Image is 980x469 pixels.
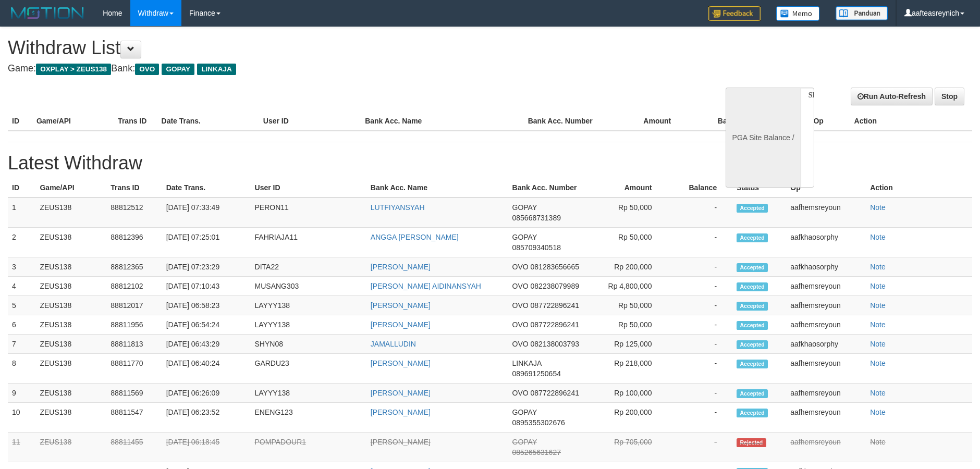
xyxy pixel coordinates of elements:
td: Rp 50,000 [591,296,668,315]
td: [DATE] 06:26:09 [162,384,251,403]
a: [PERSON_NAME] [371,408,431,416]
a: Note [870,320,886,329]
a: Note [870,408,886,416]
a: Note [870,282,886,290]
td: - [668,257,733,277]
td: [DATE] 07:33:49 [162,198,251,228]
td: Rp 50,000 [591,198,668,228]
a: [PERSON_NAME] [371,301,431,310]
td: ZEUS138 [35,433,106,462]
h1: Withdraw List [8,38,643,58]
span: OVO [135,64,159,75]
span: Accepted [737,263,768,272]
td: 88811813 [106,335,162,354]
a: [PERSON_NAME] [371,320,431,329]
span: GOPAY [512,438,537,446]
td: aafkhaosorphy [786,228,866,257]
div: PGA Site Balance / [726,88,801,188]
a: [PERSON_NAME] [371,389,431,397]
td: 88811770 [106,354,162,384]
td: [DATE] 07:25:01 [162,228,251,257]
th: Op [786,178,866,198]
td: aafhemsreyoun [786,384,866,403]
th: Action [850,112,972,131]
a: Note [870,301,886,310]
td: ZEUS138 [35,296,106,315]
a: Note [870,389,886,397]
th: Trans ID [114,112,157,131]
span: 082238079989 [531,282,579,290]
td: aafkhaosorphy [786,335,866,354]
a: Stop [935,88,964,105]
td: SHYN08 [251,335,366,354]
td: PERON11 [251,198,366,228]
th: User ID [251,178,366,198]
span: 085709340518 [512,243,561,252]
span: Accepted [737,360,768,368]
th: ID [8,178,35,198]
td: MUSANG303 [251,277,366,296]
td: Rp 50,000 [591,315,668,335]
td: 88811547 [106,403,162,433]
td: - [668,277,733,296]
th: Bank Acc. Number [508,178,591,198]
span: OVO [512,282,529,290]
td: [DATE] 06:58:23 [162,296,251,315]
td: aafhemsreyoun [786,296,866,315]
td: ZEUS138 [35,277,106,296]
td: DITA22 [251,257,366,277]
td: aafhemsreyoun [786,277,866,296]
td: ZEUS138 [35,257,106,277]
a: LUTFIYANSYAH [371,203,425,212]
th: Bank Acc. Number [524,112,605,131]
td: [DATE] 06:18:45 [162,433,251,462]
span: LINKAJA [512,359,542,367]
a: [PERSON_NAME] [371,359,431,367]
img: Button%20Memo.svg [776,6,820,21]
a: Note [870,438,886,446]
span: 081283656665 [531,263,579,271]
th: Date Trans. [157,112,259,131]
th: Game/API [35,178,106,198]
span: 087722896241 [531,389,579,397]
td: 88812512 [106,198,162,228]
td: 1 [8,198,35,228]
th: Status [732,178,786,198]
th: ID [8,112,32,131]
span: 0895355302676 [512,418,565,427]
td: Rp 705,000 [591,433,668,462]
span: OVO [512,340,529,348]
span: OVO [512,389,529,397]
td: 88812365 [106,257,162,277]
td: - [668,315,733,335]
th: Amount [591,178,668,198]
td: aafhemsreyoun [786,315,866,335]
a: Note [870,263,886,271]
span: LINKAJA [197,64,236,75]
th: Date Trans. [162,178,251,198]
td: Rp 218,000 [591,354,668,384]
td: LAYYY138 [251,315,366,335]
td: 88812102 [106,277,162,296]
td: 7 [8,335,35,354]
td: - [668,335,733,354]
td: ZEUS138 [35,403,106,433]
span: GOPAY [162,64,194,75]
td: - [668,384,733,403]
span: Accepted [737,302,768,311]
span: OXPLAY > ZEUS138 [36,64,111,75]
span: GOPAY [512,203,537,212]
td: aafhemsreyoun [786,354,866,384]
td: [DATE] 07:10:43 [162,277,251,296]
td: [DATE] 06:43:29 [162,335,251,354]
a: JAMALLUDIN [371,340,416,348]
th: Game/API [32,112,114,131]
td: [DATE] 06:40:24 [162,354,251,384]
span: OVO [512,320,529,329]
td: - [668,354,733,384]
td: 8 [8,354,35,384]
h4: Game: Bank: [8,64,643,74]
td: aafkhaosorphy [786,257,866,277]
td: LAYYY138 [251,384,366,403]
td: ZEUS138 [35,198,106,228]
